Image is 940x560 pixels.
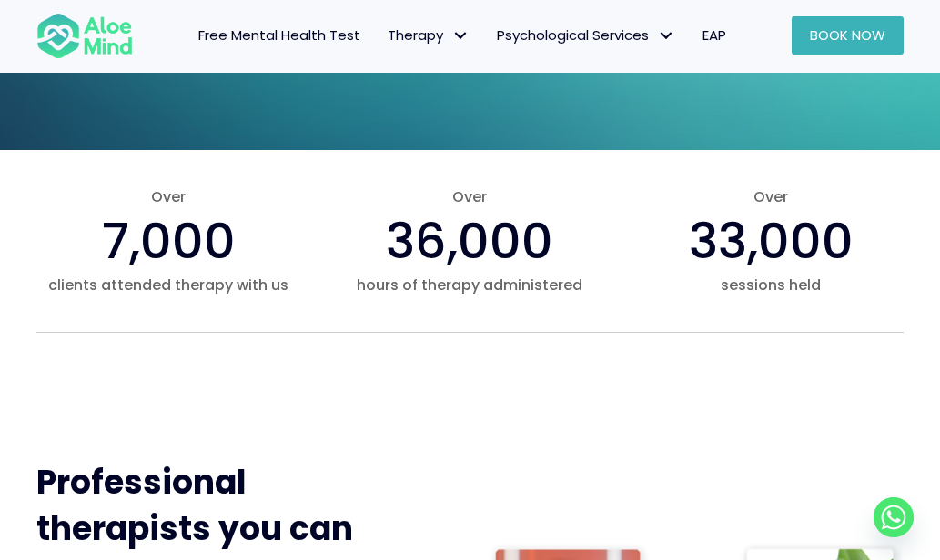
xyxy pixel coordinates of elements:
[448,23,474,49] span: Therapy: submenu
[388,25,470,45] span: Therapy
[36,12,133,60] img: Aloe mind Logo
[639,275,904,295] span: sessions held
[151,16,740,55] nav: Menu
[810,25,885,45] span: Book Now
[702,25,726,45] span: EAP
[338,186,602,207] span: Over
[185,16,374,55] a: Free Mental Health Test
[374,16,483,55] a: TherapyTherapy: submenu
[36,186,301,207] span: Over
[36,275,301,295] span: clients attended therapy with us
[653,23,680,49] span: Psychological Services: submenu
[338,275,602,295] span: hours of therapy administered
[102,206,236,275] span: 7,000
[198,25,360,45] span: Free Mental Health Test
[497,25,675,45] span: Psychological Services
[483,16,689,55] a: Psychological ServicesPsychological Services: submenu
[792,16,904,55] a: Book Now
[386,206,553,275] span: 36,000
[874,497,914,537] a: Whatsapp
[689,16,740,55] a: EAP
[639,186,904,207] span: Over
[689,206,854,275] span: 33,000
